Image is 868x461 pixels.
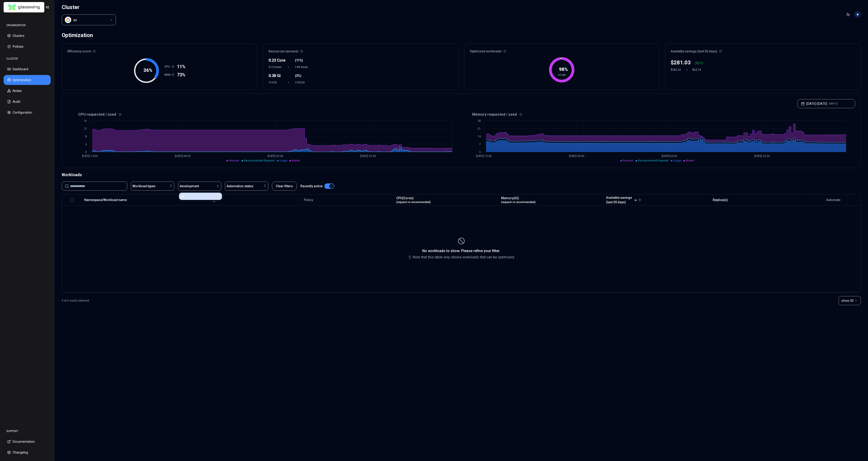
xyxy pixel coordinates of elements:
button: Configuration [4,108,51,117]
span: 13.02 Gi [295,81,308,84]
div: $62.19 [692,68,703,72]
button: Available savings(last 30 days) [606,195,637,204]
img: gcp [66,18,70,22]
p: 0 of 0 row(s) selected [62,299,89,302]
button: Automation status [225,182,268,191]
h1: Cluster [62,4,116,11]
span: Waste [686,159,694,162]
div: Optimized workloads [464,44,660,56]
div: SUPPORT [4,427,51,436]
span: 3% [296,73,300,78]
img: GlassWing [7,2,42,13]
span: Automation status [226,184,253,188]
span: (request vs recommended) [396,200,431,204]
div: CPU(Cores) [396,196,431,204]
tspan: [DATE] 08:00 [569,154,584,158]
div: $ [671,59,691,66]
button: development [178,182,221,191]
tspan: 47/48 [558,73,566,77]
button: Select a value [62,14,116,25]
div: Suggestions [178,192,223,201]
tspan: 21 [477,127,481,130]
h1: MEM [164,73,172,77]
button: Dashboard [4,64,51,74]
button: Policies [4,42,51,51]
div: ( %) [695,61,703,65]
button: Clear filters [272,182,297,191]
button: Nodes [4,86,51,96]
div: qa [73,18,77,22]
tspan: 0 [479,150,481,154]
span: 1.89 Cores [295,65,308,69]
tspan: [DATE] 22:00 [360,154,376,158]
tspan: [DATE] 03:00 [661,154,677,158]
span: Recommended Request [244,159,275,162]
button: Replica(s) [713,195,728,204]
span: qa [181,194,184,199]
button: Clusters [4,31,51,41]
h2: Note that this table only shows workloads that can be optimized. [413,255,515,260]
div: Policy [304,198,392,202]
tspan: 7 [479,143,481,146]
div: Memory(Gi) [501,196,535,204]
tspan: [DATE] 13:00 [476,154,492,158]
div: Optimization [62,31,93,40]
span: Waste [292,159,300,162]
div: CPU requested / used [67,112,461,117]
tspan: 36 % [144,68,152,73]
label: Recently active [300,185,323,188]
tspan: 98 % [559,67,568,72]
tspan: [DATE] 08:00 [175,154,191,158]
p: 281.03 [674,59,691,66]
div: Resources (excess) [263,44,458,56]
span: (request vs recommended) [501,200,535,204]
span: 13.4 Gi [269,81,282,84]
p: 82 [696,61,700,65]
button: Optimization [4,75,51,85]
tspan: 28 [477,119,481,122]
span: 73% [177,72,185,78]
div: $343.22 [671,68,682,72]
button: Memory(Gi)(request vs recommended) [501,195,535,204]
span: Usage [279,159,287,162]
button: Namespace/Workload name [84,195,127,204]
tspan: [DATE] 03:00 [268,154,283,158]
div: Memory requested / used [461,112,855,117]
span: Request [623,159,633,162]
tspan: 0 [85,150,87,154]
tspan: [DATE] 13:00 [82,154,98,158]
span: Usage [673,159,681,162]
h1: CPU [164,65,172,68]
tspan: 4 [85,143,87,146]
button: Audit [4,97,51,107]
span: Request [229,159,239,162]
div: Workloads [62,172,861,178]
span: 11% [296,58,302,63]
button: Workload types [131,182,174,191]
span: 11% [177,63,185,70]
button: Changelog [4,447,51,457]
span: Workload types [132,184,156,188]
div: CLUSTER [4,54,51,63]
div: 0.38 Gi [269,73,282,79]
span: development [179,184,199,188]
span: ( ) [295,58,303,63]
div: Efficiency score [62,44,257,56]
span: Recommended Request [638,159,669,162]
h1: No workloads to show. Please refine your filter. [422,248,500,254]
button: CPU(Cores)(request vs recommended) [396,195,431,204]
div: Available savings (last 30 days) [665,44,861,56]
span: ( ) [295,73,301,78]
button: [DATE]-[DATE]GMT+2 [797,99,855,108]
span: GMT+2 [829,102,838,105]
div: ORGANISATION [4,21,51,30]
tspan: 12 [84,127,87,130]
tspan: 8 [85,135,87,138]
div: 0.23 Core [269,57,282,63]
div: Automate [808,198,859,202]
button: Documentation [4,437,51,447]
tspan: 14 [477,135,481,138]
span: 2.12 Cores [269,65,282,69]
tspan: 16 [84,119,87,122]
tspan: [DATE] 22:00 [754,154,770,158]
